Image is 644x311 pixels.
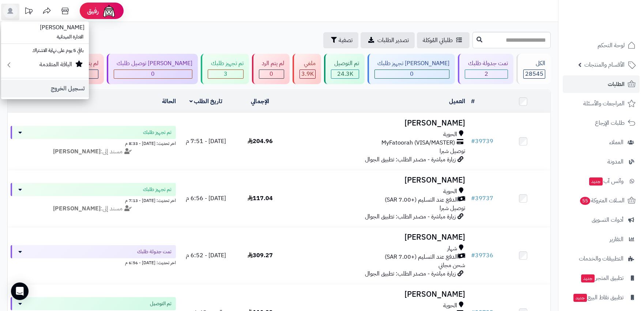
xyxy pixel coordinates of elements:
[447,244,457,253] span: شهار
[592,215,624,225] span: أدوات التسويق
[465,70,507,78] div: 2
[186,137,226,146] span: [DATE] - 7:51 م
[563,231,640,248] a: التقارير
[563,172,640,190] a: وآتس آبجديد
[224,70,227,78] span: 3
[465,59,508,68] div: تمت جدولة طلبك
[440,204,465,213] span: توصيل شبرا
[270,70,273,78] span: 0
[248,194,273,203] span: 117.04
[251,97,269,106] a: الإجمالي
[563,114,640,132] a: طلبات الإرجاع
[331,59,359,68] div: تم التوصيل
[595,118,625,128] span: طلبات الإرجاع
[39,60,72,69] small: الباقة المتقدمة
[584,60,625,70] span: الأقسام والمنتجات
[339,36,353,45] span: تصفية
[563,153,640,171] a: المدونة
[300,59,316,68] div: ملغي
[608,79,625,89] span: الطلبات
[323,32,358,48] button: تصفية
[11,258,176,266] div: اخر تحديث: [DATE] - 6:56 م
[381,139,455,147] span: MyFatoorah (VISA/MASTER)
[440,147,465,155] span: توصيل شبرا
[563,37,640,54] a: لوحة التحكم
[471,137,475,146] span: #
[423,36,453,45] span: طلباتي المُوكلة
[563,192,640,209] a: السلات المتروكة55
[199,54,250,84] a: تم تجهيز طلبك 3
[102,4,116,18] img: ai-face.png
[385,196,458,204] span: الدفع عند التسليم (+7.00 SAR)
[19,4,38,20] a: تحديثات المنصة
[248,137,273,146] span: 204.96
[290,233,465,241] h3: [PERSON_NAME]
[385,253,458,261] span: الدفع عند التسليم (+7.00 SAR)
[523,59,545,68] div: الكل
[162,97,176,106] a: الحالة
[588,176,624,186] span: وآتس آب
[563,269,640,287] a: تطبيق المتجرجديد
[259,59,284,68] div: لم يتم الرد
[337,70,353,78] span: 24.3K
[105,54,199,84] a: [PERSON_NAME] توصيل طلبك 0
[471,194,493,203] a: #39737
[114,59,192,68] div: [PERSON_NAME] توصيل طلبك
[365,155,456,164] span: زيارة مباشرة - مصدر الطلب: تطبيق الجوال
[581,274,595,282] span: جديد
[471,251,475,260] span: #
[377,36,409,45] span: تصدير الطلبات
[331,70,358,78] div: 24283
[5,147,181,156] div: مسند إلى:
[563,95,640,112] a: المراجعات والأسئلة
[53,204,101,213] strong: [PERSON_NAME]
[456,54,515,84] a: تمت جدولة طلبك 2
[150,300,172,307] span: تم التوصيل
[11,139,176,147] div: اخر تحديث: [DATE] - 8:33 م
[300,70,315,78] div: 3880
[186,251,226,260] span: [DATE] - 6:52 م
[471,194,475,203] span: #
[137,248,172,255] span: تمت جدولة طلبك
[374,59,449,68] div: [PERSON_NAME] تجهيز طلبك
[151,70,155,78] span: 0
[87,7,99,15] span: رفيق
[290,119,465,127] h3: [PERSON_NAME]
[443,187,457,196] span: الحوية
[471,137,493,146] a: #39739
[525,70,543,78] span: 28545
[580,273,624,283] span: تطبيق المتجر
[471,251,493,260] a: #39736
[609,137,624,147] span: العملاء
[443,130,457,139] span: الحوية
[1,32,89,42] li: الادارة الميدانية
[1,56,89,76] a: الباقة المتقدمة
[189,97,223,106] a: تاريخ الطلب
[563,211,640,229] a: أدوات التسويق
[563,289,640,306] a: تطبيق نقاط البيعجديد
[610,234,624,244] span: التقارير
[515,54,552,84] a: الكل28545
[114,70,192,78] div: 0
[594,19,637,35] img: logo-2.png
[291,54,323,84] a: ملغي 3.9K
[301,70,314,78] span: 3.9K
[583,98,625,109] span: المراجعات والأسئلة
[35,19,89,36] span: [PERSON_NAME]
[143,129,172,136] span: تم تجهيز طلبك
[580,197,590,205] span: 55
[290,176,465,184] h3: [PERSON_NAME]
[410,70,414,78] span: 0
[438,261,465,270] span: شحن مجاني
[471,97,475,106] a: #
[323,54,366,84] a: تم التوصيل 24.3K
[579,195,625,206] span: السلات المتروكة
[417,32,470,48] a: طلباتي المُوكلة
[186,194,226,203] span: [DATE] - 6:56 م
[11,196,176,204] div: اخر تحديث: [DATE] - 7:13 م
[573,292,624,303] span: تطبيق نقاط البيع
[375,70,449,78] div: 0
[449,97,465,106] a: العميل
[598,40,625,50] span: لوحة التحكم
[563,75,640,93] a: الطلبات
